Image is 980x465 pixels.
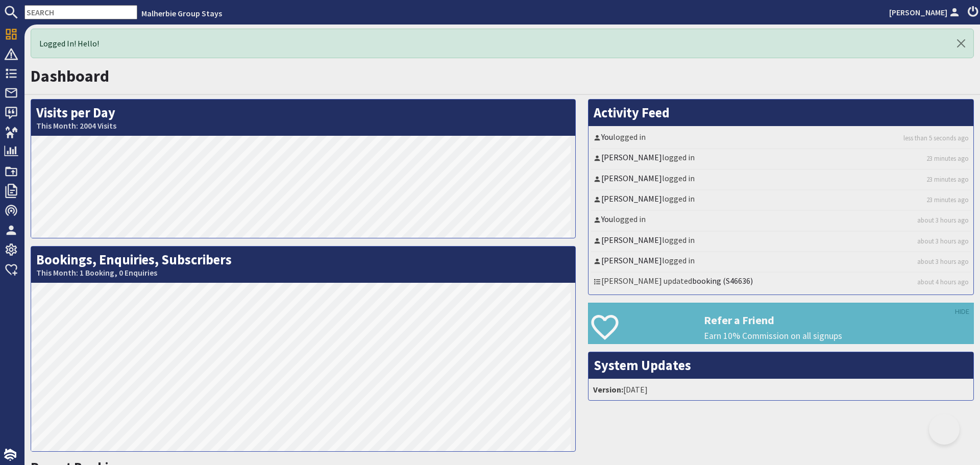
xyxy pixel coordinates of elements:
[692,276,753,286] a: booking (S46636)
[31,100,575,136] h2: Visits per Day
[141,8,222,18] a: Malherbie Group Stays
[601,193,662,204] a: [PERSON_NAME]
[31,66,109,86] a: Dashboard
[917,236,969,246] a: about 3 hours ago
[591,190,971,211] li: logged in
[591,273,971,292] li: [PERSON_NAME] updated
[591,211,971,231] li: logged in
[917,215,969,225] a: about 3 hours ago
[36,121,570,131] small: This Month: 2004 Visits
[591,381,971,398] li: [DATE]
[889,6,962,18] a: [PERSON_NAME]
[36,268,570,278] small: This Month: 1 Booking, 0 Enquiries
[704,329,973,342] p: Earn 10% Commission on all signups
[591,149,971,169] li: logged in
[591,129,971,149] li: logged in
[917,257,969,266] a: about 3 hours ago
[31,29,974,58] div: Logged In! Hello!
[926,175,969,184] a: 23 minutes ago
[704,313,973,327] h3: Refer a Friend
[593,384,623,395] strong: Version:
[903,133,969,143] a: less than 5 seconds ago
[591,170,971,190] li: logged in
[926,195,969,205] a: 23 minutes ago
[588,303,974,344] a: Refer a Friend Earn 10% Commission on all signups
[926,154,969,163] a: 23 minutes ago
[594,104,670,121] a: Activity Feed
[601,255,662,265] a: [PERSON_NAME]
[594,357,691,374] a: System Updates
[4,449,16,461] img: staytech_i_w-64f4e8e9ee0a9c174fd5317b4b171b261742d2d393467e5bdba4413f4f884c10.svg
[601,214,613,224] a: You
[591,252,971,273] li: logged in
[917,277,969,287] a: about 4 hours ago
[955,306,969,317] a: HIDE
[24,5,137,19] input: SEARCH
[601,173,662,183] a: [PERSON_NAME]
[591,232,971,252] li: logged in
[601,132,613,142] a: You
[31,247,575,283] h2: Bookings, Enquiries, Subscribers
[929,414,960,445] iframe: Toggle Customer Support
[601,152,662,162] a: [PERSON_NAME]
[601,235,662,245] a: [PERSON_NAME]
